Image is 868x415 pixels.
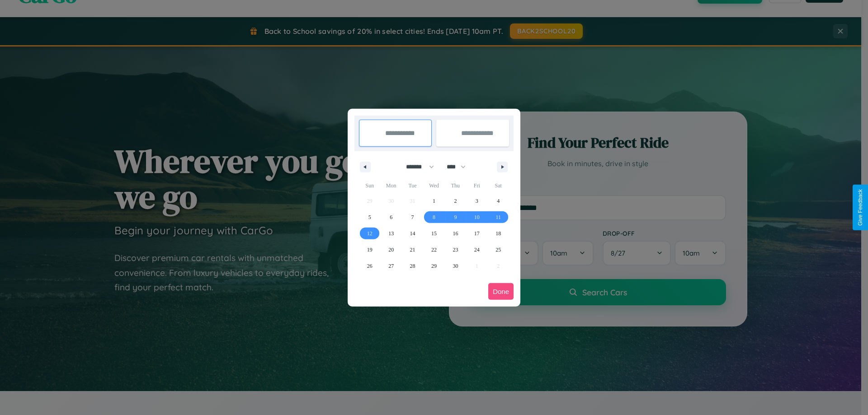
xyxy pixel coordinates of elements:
[402,258,423,274] button: 28
[466,209,487,225] button: 10
[474,225,480,242] span: 17
[402,209,423,225] button: 7
[423,225,444,242] button: 15
[423,209,444,225] button: 8
[367,258,373,274] span: 26
[431,225,437,242] span: 15
[380,258,401,274] button: 27
[445,258,466,274] button: 30
[454,193,457,209] span: 2
[359,258,380,274] button: 26
[495,209,501,225] span: 11
[453,258,458,274] span: 30
[402,178,423,193] span: Tue
[380,209,401,225] button: 6
[466,242,487,258] button: 24
[445,242,466,258] button: 23
[433,209,435,225] span: 8
[367,225,373,242] span: 12
[445,209,466,225] button: 9
[488,193,509,209] button: 4
[488,242,509,258] button: 25
[411,209,414,225] span: 7
[410,225,415,242] span: 14
[445,193,466,209] button: 2
[497,193,500,209] span: 4
[474,209,480,225] span: 10
[466,193,487,209] button: 3
[433,193,435,209] span: 1
[423,193,444,209] button: 1
[488,225,509,242] button: 18
[453,225,458,242] span: 16
[488,209,509,225] button: 11
[466,225,487,242] button: 17
[380,242,401,258] button: 20
[402,242,423,258] button: 21
[431,258,437,274] span: 29
[495,225,501,242] span: 18
[423,178,444,193] span: Wed
[388,225,394,242] span: 13
[359,225,380,242] button: 12
[367,242,373,258] span: 19
[410,258,415,274] span: 28
[857,189,863,226] div: Give Feedback
[359,178,380,193] span: Sun
[453,242,458,258] span: 23
[359,242,380,258] button: 19
[466,178,487,193] span: Fri
[445,225,466,242] button: 16
[380,178,401,193] span: Mon
[476,193,478,209] span: 3
[423,258,444,274] button: 29
[380,225,401,242] button: 13
[390,209,392,225] span: 6
[488,178,509,193] span: Sat
[445,178,466,193] span: Thu
[474,242,480,258] span: 24
[368,209,371,225] span: 5
[388,258,394,274] span: 27
[454,209,457,225] span: 9
[423,242,444,258] button: 22
[388,242,394,258] span: 20
[410,242,415,258] span: 21
[359,209,380,225] button: 5
[431,242,437,258] span: 22
[402,225,423,242] button: 14
[488,283,514,300] button: Done
[495,242,501,258] span: 25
